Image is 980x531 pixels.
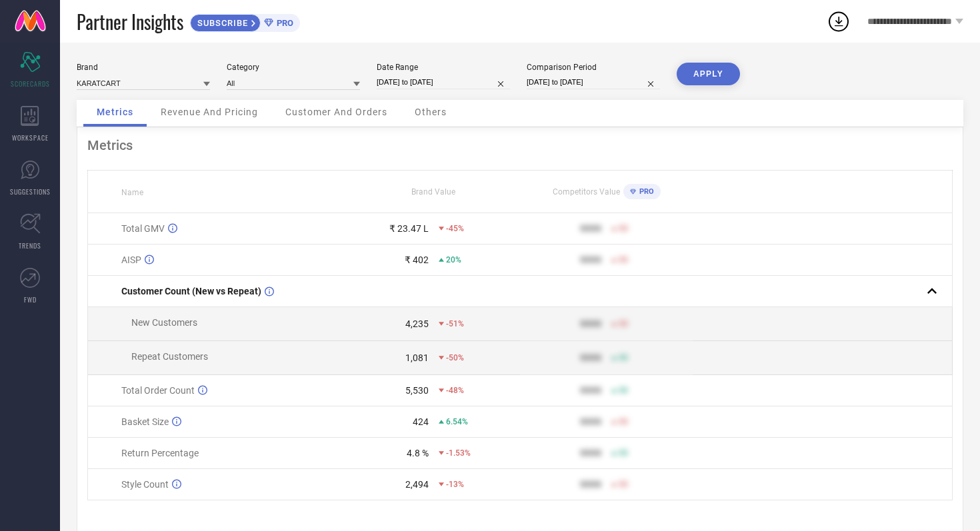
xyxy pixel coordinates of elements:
[411,187,455,197] span: Brand Value
[415,107,447,117] span: Others
[407,448,429,458] div: 4.8 %
[619,480,628,489] span: 50
[87,137,953,153] div: Metrics
[405,318,429,329] div: 4,235
[161,107,258,117] span: Revenue And Pricing
[227,63,360,72] div: Category
[285,107,387,117] span: Customer And Orders
[121,448,199,458] span: Return Percentage
[446,319,464,328] span: -51%
[405,352,429,363] div: 1,081
[580,479,601,490] div: 9999
[405,385,429,396] div: 5,530
[377,75,510,89] input: Select date range
[527,63,660,72] div: Comparison Period
[446,255,461,265] span: 20%
[619,353,628,362] span: 50
[619,448,628,458] span: 50
[580,255,601,265] div: 9999
[619,319,628,328] span: 50
[553,187,620,197] span: Competitors Value
[97,107,133,117] span: Metrics
[12,133,49,143] span: WORKSPACE
[446,417,468,426] span: 6.54%
[619,224,628,233] span: 50
[446,386,464,395] span: -48%
[121,416,169,427] span: Basket Size
[446,448,471,458] span: -1.53%
[527,75,660,89] input: Select comparison period
[24,294,37,304] span: FWD
[636,187,654,196] span: PRO
[405,255,429,265] div: ₹ 402
[827,9,851,33] div: Open download list
[619,386,628,395] span: 50
[446,353,464,362] span: -50%
[389,223,429,234] div: ₹ 23.47 L
[619,417,628,426] span: 50
[580,416,601,427] div: 9999
[131,317,197,328] span: New Customers
[580,448,601,458] div: 9999
[77,8,183,35] span: Partner Insights
[580,223,601,234] div: 9999
[273,18,293,28] span: PRO
[191,18,251,28] span: SUBSCRIBE
[190,11,300,32] a: SUBSCRIBEPRO
[580,352,601,363] div: 9999
[580,318,601,329] div: 9999
[619,255,628,265] span: 50
[121,255,141,265] span: AISP
[377,63,510,72] div: Date Range
[121,385,195,396] span: Total Order Count
[19,241,41,251] span: TRENDS
[131,351,208,362] span: Repeat Customers
[121,479,169,490] span: Style Count
[446,480,464,489] span: -13%
[121,286,261,296] span: Customer Count (New vs Repeat)
[405,479,429,490] div: 2,494
[11,79,50,89] span: SCORECARDS
[580,385,601,396] div: 9999
[677,63,740,85] button: APPLY
[121,223,165,234] span: Total GMV
[10,187,51,197] span: SUGGESTIONS
[413,416,429,427] div: 424
[446,224,464,233] span: -45%
[121,188,143,197] span: Name
[77,63,210,72] div: Brand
